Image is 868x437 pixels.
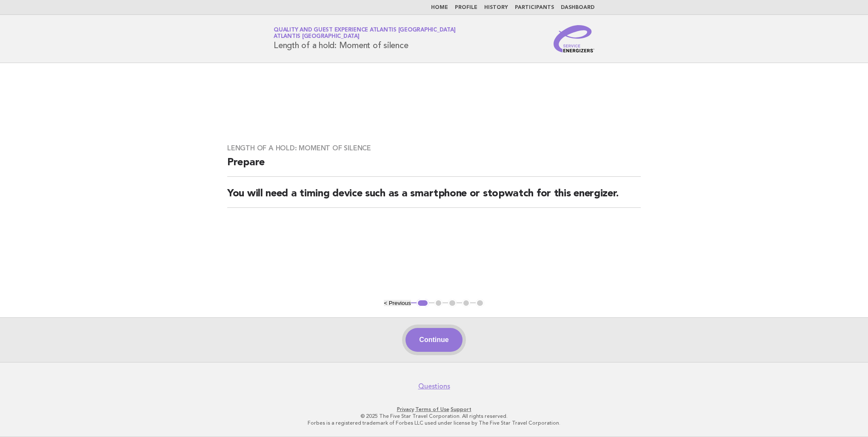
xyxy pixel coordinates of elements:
h3: Length of a hold: Moment of silence [227,144,641,152]
h1: Length of a hold: Moment of silence [274,28,455,50]
span: Atlantis [GEOGRAPHIC_DATA] [274,34,360,40]
button: Continue [405,328,462,352]
a: Participants [515,5,554,10]
p: Forbes is a registered trademark of Forbes LLC used under license by The Five Star Travel Corpora... [174,420,694,426]
a: Privacy [397,406,414,412]
img: Service Energizers [554,25,594,52]
p: · · [174,406,694,413]
h2: Prepare [227,156,641,177]
a: Questions [418,382,450,391]
p: © 2025 The Five Star Travel Corporation. All rights reserved. [174,413,694,420]
h2: You will need a timing device such as a smartphone or stopwatch for this energizer. [227,187,641,208]
a: Home [431,5,448,10]
button: 1 [417,299,429,308]
a: Support [451,406,471,412]
a: Profile [455,5,477,10]
a: Dashboard [561,5,594,10]
a: Quality and Guest Experience Atlantis [GEOGRAPHIC_DATA]Atlantis [GEOGRAPHIC_DATA] [274,27,455,39]
a: History [484,5,508,10]
button: < Previous [384,300,411,306]
a: Terms of Use [415,406,449,412]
